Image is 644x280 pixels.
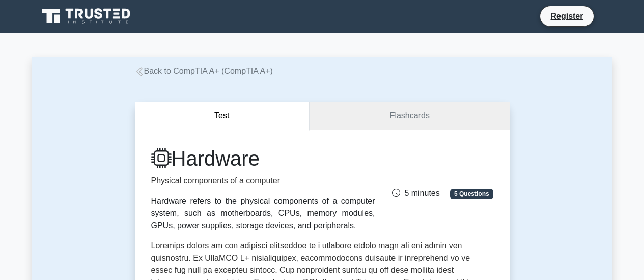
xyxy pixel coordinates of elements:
span: 5 Questions [450,189,493,199]
span: 5 minutes [392,189,439,197]
div: Hardware refers to the physical components of a computer system, such as motherboards, CPUs, memo... [151,195,375,232]
a: Back to CompTIA A+ (CompTIA A+) [135,67,273,75]
a: Register [544,10,589,22]
a: Flashcards [310,102,509,131]
button: Test [135,102,310,131]
h1: Hardware [151,146,375,171]
p: Physical components of a computer [151,175,375,187]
